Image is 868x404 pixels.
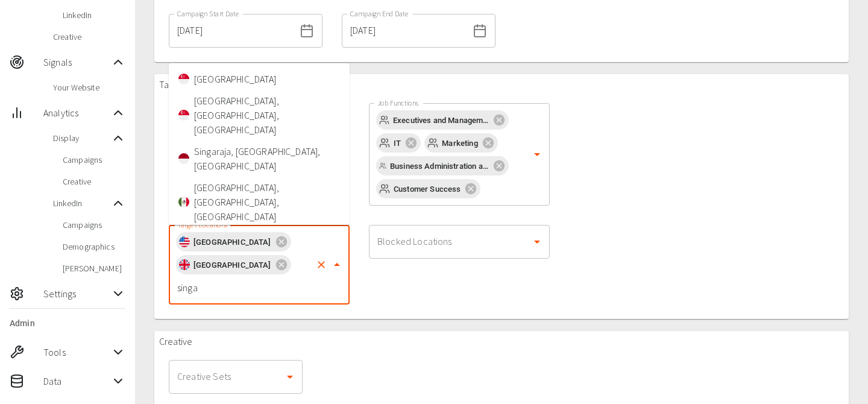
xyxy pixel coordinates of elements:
[63,9,125,21] span: LinkedIn
[178,153,189,164] img: id
[376,156,509,175] div: Business Administration and Procurement
[169,68,350,90] li: [GEOGRAPHIC_DATA]
[177,8,239,19] label: Campaign Start Date
[43,55,111,69] span: Signals
[529,233,546,250] button: Open
[386,113,496,127] span: Executives and Management
[169,14,295,48] input: dd/mm/yyyy
[178,197,189,207] img: mx
[53,197,111,209] span: LinkedIn
[159,79,197,90] h3: Targeting
[179,236,190,247] img: us
[350,8,409,19] label: Campaign End Date
[53,132,111,144] span: Display
[342,14,468,48] input: dd/mm/yyyy
[43,106,111,120] span: Analytics
[176,232,291,251] div: [GEOGRAPHIC_DATA]
[43,345,111,359] span: Tools
[63,241,125,253] span: Demographics
[178,74,189,84] img: sg
[43,286,111,301] span: Settings
[376,179,480,198] div: Customer Success
[179,259,190,270] img: gb
[43,374,111,388] span: Data
[186,258,278,272] span: [GEOGRAPHIC_DATA]
[63,175,125,188] span: Creative
[53,81,125,93] span: Your Website
[424,133,497,153] div: Marketing
[63,219,125,231] span: Campaigns
[377,98,419,108] label: Job Functions
[383,159,496,173] span: Business Administration and Procurement
[529,146,546,163] button: Open
[176,255,291,274] div: [GEOGRAPHIC_DATA]
[169,90,350,140] li: [GEOGRAPHIC_DATA], [GEOGRAPHIC_DATA], [GEOGRAPHIC_DATA]
[63,154,125,166] span: Campaigns
[313,256,330,273] button: Clear
[169,140,350,177] li: Singaraja, [GEOGRAPHIC_DATA], [GEOGRAPHIC_DATA]
[386,182,468,196] span: Customer Success
[63,262,125,274] span: [PERSON_NAME]
[281,368,298,385] button: Open
[376,133,421,153] div: IT
[376,110,509,130] div: Executives and Management
[53,31,125,43] span: Creative
[159,336,192,347] h3: Creative
[169,177,350,227] li: [GEOGRAPHIC_DATA], [GEOGRAPHIC_DATA], [GEOGRAPHIC_DATA]
[386,136,408,150] span: IT
[329,256,345,273] button: Close
[435,136,485,150] span: Marketing
[178,110,189,121] img: sg
[186,235,278,249] span: [GEOGRAPHIC_DATA]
